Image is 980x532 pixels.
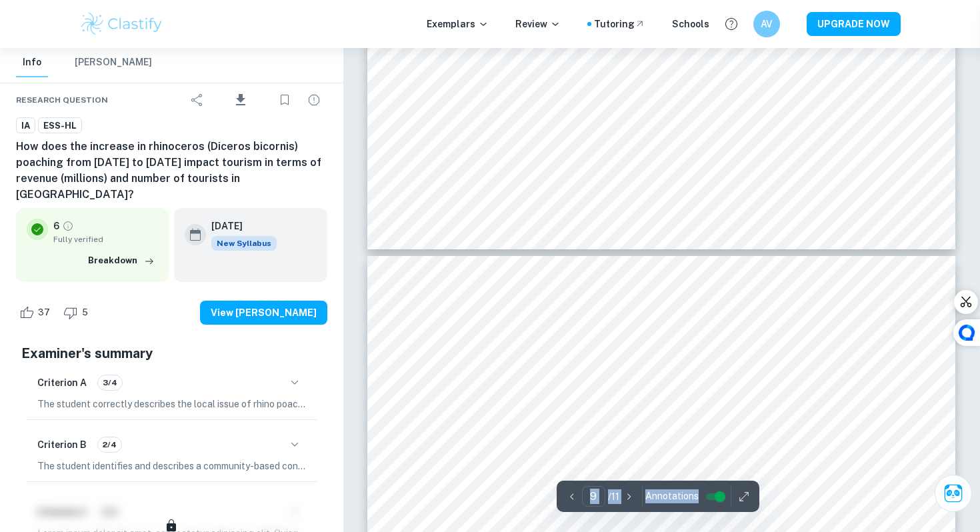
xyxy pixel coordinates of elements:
[98,377,122,389] span: 3/4
[62,220,74,232] a: Grade fully verified
[753,11,780,37] button: AV
[38,117,82,134] a: ESS-HL
[301,87,327,113] div: Report issue
[515,17,561,31] p: Review
[16,48,48,77] button: Info
[427,17,489,31] p: Exemplars
[211,236,277,251] div: Starting from the May 2026 session, the ESS IA requirements have changed. We created this exempla...
[200,301,327,325] button: View [PERSON_NAME]
[37,397,306,411] p: The student correctly describes the local issue of rhino poaching and its significant impact on t...
[98,439,121,451] span: 2/4
[807,12,901,36] button: UPGRADE NOW
[17,119,35,133] span: IA
[608,489,619,504] p: / 11
[60,302,95,323] div: Dislike
[75,306,95,319] span: 5
[211,236,277,251] span: New Syllabus
[184,87,211,113] div: Share
[21,343,322,363] h5: Examiner's summary
[935,475,972,512] button: Ask Clai
[213,83,269,117] div: Download
[594,17,645,31] a: Tutoring
[85,251,158,271] button: Breakdown
[37,437,87,452] h6: Criterion B
[37,375,87,390] h6: Criterion A
[759,17,775,31] h6: AV
[271,87,298,113] div: Bookmark
[211,219,266,233] h6: [DATE]
[53,233,158,245] span: Fully verified
[16,139,327,203] h6: How does the increase in rhinoceros (Diceros bicornis) poaching from [DATE] to [DATE] impact tour...
[645,489,699,503] span: Annotations
[79,11,164,37] img: Clastify logo
[672,17,709,31] a: Schools
[720,13,743,35] button: Help and Feedback
[16,94,108,106] span: Research question
[53,219,59,233] p: 6
[16,117,35,134] a: IA
[16,302,57,323] div: Like
[39,119,81,133] span: ESS-HL
[75,48,152,77] button: [PERSON_NAME]
[31,306,57,319] span: 37
[37,459,306,473] p: The student identifies and describes a community-based conservation strategy aimed at addressing ...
